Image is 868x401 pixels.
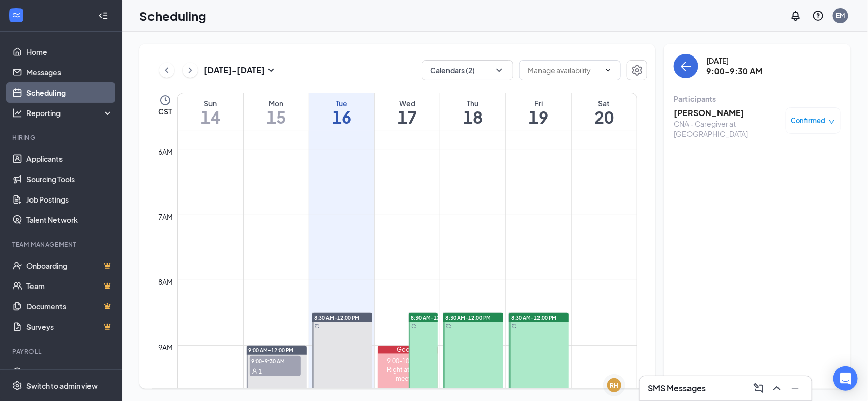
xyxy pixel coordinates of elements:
[440,98,505,108] div: Thu
[158,106,172,117] span: CST
[162,64,172,76] svg: ChevronLeft
[98,11,108,21] svg: Collapse
[375,93,440,131] a: September 17, 2025
[787,380,803,396] button: Minimize
[506,108,571,126] h1: 19
[512,324,517,329] svg: Sync
[706,66,762,77] h3: 9:00-9:30 AM
[250,356,301,366] span: 9:00-9:30 AM
[26,255,113,276] a: OnboardingCrown
[674,94,841,104] div: Participants
[259,368,262,375] span: 1
[309,108,374,126] h1: 16
[422,60,513,80] button: Calendars (2)ChevronDown
[494,65,504,75] svg: ChevronDown
[26,276,113,296] a: TeamCrown
[157,146,175,157] div: 6am
[791,116,826,126] span: Confirmed
[604,66,612,74] svg: ChevronDown
[511,314,556,321] span: 8:30 AM-12:00 PM
[26,62,113,82] a: Messages
[26,42,113,62] a: Home
[26,317,113,337] a: SurveysCrown
[204,65,265,76] h3: [DATE] - [DATE]
[314,314,360,321] span: 8:30 AM-12:00 PM
[627,60,647,80] button: Settings
[572,108,637,126] h1: 20
[26,381,98,391] div: Switch to admin view
[12,240,111,249] div: Team Management
[12,381,22,391] svg: Settings
[157,341,175,353] div: 9am
[26,210,113,230] a: Talent Network
[674,107,781,119] h3: [PERSON_NAME]
[11,10,21,20] svg: WorkstreamLogo
[157,276,175,288] div: 8am
[185,64,195,76] svg: ChevronRight
[309,98,374,108] div: Tue
[12,108,22,118] svg: Analysis
[26,296,113,317] a: DocumentsCrown
[244,98,309,108] div: Mon
[506,98,571,108] div: Fri
[790,10,802,22] svg: Notifications
[12,133,111,142] div: Hiring
[26,108,114,118] div: Reporting
[572,93,637,131] a: September 20, 2025
[244,93,309,131] a: September 15, 2025
[446,324,451,329] svg: Sync
[315,324,320,329] svg: Sync
[445,314,491,321] span: 8:30 AM-12:00 PM
[12,347,111,356] div: Payroll
[26,362,113,383] a: PayrollCrown
[440,93,505,131] a: September 18, 2025
[249,347,294,354] span: 9:00 AM-12:00 PM
[375,98,440,108] div: Wed
[252,368,258,375] svg: User
[674,119,781,139] div: CNA - Caregiver at [GEOGRAPHIC_DATA]
[528,65,600,76] input: Manage availability
[183,63,198,78] button: ChevronRight
[139,7,206,24] h1: Scheduling
[572,98,637,108] div: Sat
[159,94,171,106] svg: Clock
[26,189,113,210] a: Job Postings
[674,54,698,78] button: back-button
[769,380,785,396] button: ChevronUp
[680,60,692,72] svg: ArrowLeft
[828,118,835,125] span: down
[751,380,767,396] button: ComposeMessage
[833,366,858,391] div: Open Intercom Messenger
[265,64,277,76] svg: SmallChevronDown
[178,93,243,131] a: September 14, 2025
[812,10,824,22] svg: QuestionInfo
[648,383,706,394] h3: SMS Messages
[706,55,762,66] div: [DATE]
[178,98,243,108] div: Sun
[309,93,374,131] a: September 16, 2025
[378,365,438,383] div: Right at Home meeting
[378,346,438,354] div: Google
[26,82,113,103] a: Scheduling
[26,149,113,169] a: Applicants
[610,381,619,390] div: RH
[378,357,438,365] div: 9:00-10:00 AM
[789,382,801,394] svg: Minimize
[244,108,309,126] h1: 15
[157,211,175,222] div: 7am
[753,382,765,394] svg: ComposeMessage
[440,108,505,126] h1: 18
[375,108,440,126] h1: 17
[411,324,416,329] svg: Sync
[631,64,643,76] svg: Settings
[26,169,113,189] a: Sourcing Tools
[411,314,456,321] span: 8:30 AM-12:00 PM
[506,93,571,131] a: September 19, 2025
[771,382,783,394] svg: ChevronUp
[836,11,845,20] div: EM
[178,108,243,126] h1: 14
[159,63,174,78] button: ChevronLeft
